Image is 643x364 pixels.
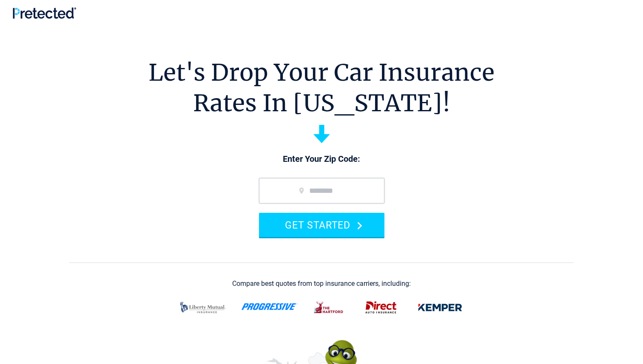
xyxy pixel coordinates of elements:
img: liberty [175,296,231,319]
h1: Let's Drop Your Car Insurance Rates In [US_STATE]! [148,57,495,119]
img: kemper [412,296,468,319]
button: GET STARTED [259,213,384,237]
img: progressive [241,303,298,310]
p: Enter Your Zip Code: [250,153,393,165]
input: zip code [259,178,384,203]
div: Compare best quotes from top insurance carriers, including: [232,280,411,288]
img: thehartford [308,296,350,319]
img: direct [360,296,402,319]
img: Pretected Logo [13,7,76,19]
